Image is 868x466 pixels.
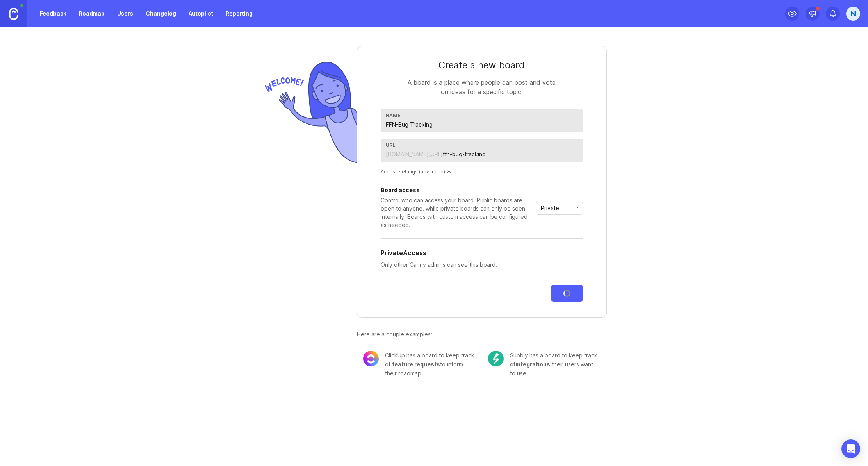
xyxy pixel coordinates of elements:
[515,361,550,368] span: integrations
[392,361,440,368] span: feature requests
[381,168,583,175] div: Access settings (advanced)
[404,78,560,96] div: A board is a place where people can post and vote on ideas for a specific topic.
[386,150,443,158] div: [DOMAIN_NAME][URL]
[381,196,533,229] div: Control who can access your board. Public boards are open to anyone, while private boards can onl...
[386,142,578,148] div: url
[221,7,257,21] a: Reporting
[74,7,109,21] a: Roadmap
[357,330,607,339] div: Here are a couple examples:
[386,112,578,118] div: Name
[262,59,357,167] img: welcome-img-178bf9fb836d0a1529256ffe415d7085.png
[846,7,860,21] button: N
[536,202,583,215] div: toggle menu
[363,351,379,366] img: 8cacae02fdad0b0645cb845173069bf5.png
[184,7,218,21] a: Autopilot
[488,351,504,366] img: c104e91677ce72f6b937eb7b5afb1e94.png
[381,187,533,193] div: Board access
[385,351,476,378] div: ClickUp has a board to keep track of to inform their roadmap.
[386,120,578,129] input: Feature Requests
[381,248,426,257] h5: Private Access
[381,59,583,71] div: Create a new board
[35,7,71,21] a: Feedback
[841,439,860,458] div: Open Intercom Messenger
[510,351,601,378] div: Subbly has a board to keep track of their users want to use.
[141,7,181,21] a: Changelog
[9,8,18,20] img: Canny Home
[443,150,578,159] input: feature-requests
[541,204,559,212] span: Private
[381,261,583,269] p: Only other Canny admins can see this board.
[112,7,138,21] a: Users
[570,205,583,211] svg: toggle icon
